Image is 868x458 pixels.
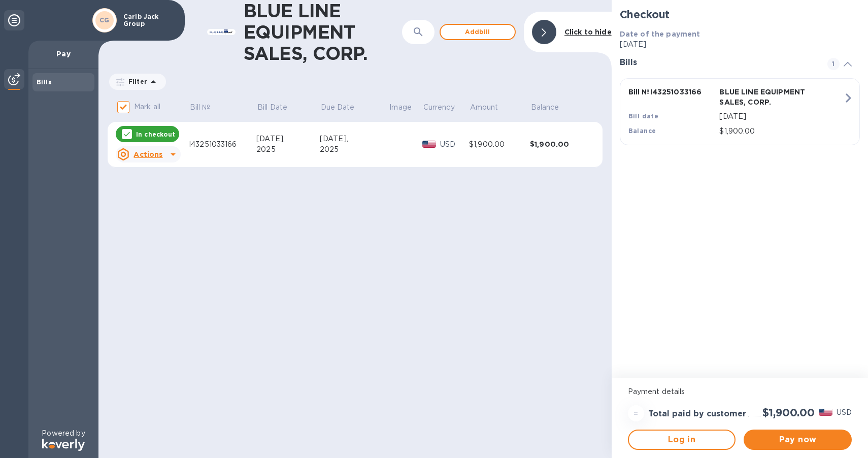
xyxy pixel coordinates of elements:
[422,141,436,148] img: USD
[648,409,746,419] h3: Total paid by customer
[440,24,516,40] button: Addbill
[470,102,512,113] span: Amount
[423,102,455,113] p: Currency
[620,58,815,68] h3: Bills
[37,78,52,86] b: Bills
[719,87,807,107] p: BLUE LINE EQUIPMENT SALES, CORP.
[620,78,860,145] button: Bill №I43251033166BLUE LINE EQUIPMENT SALES, CORP.Bill date[DATE]Balance$1,900.00
[837,407,852,418] p: USD
[620,39,860,50] p: [DATE]
[628,386,852,397] p: Payment details
[719,126,843,137] p: $1,900.00
[257,102,301,113] span: Bill Date
[256,134,320,144] div: [DATE],
[136,130,175,139] p: In checkout
[637,434,727,446] span: Log in
[531,102,573,113] span: Balance
[752,434,844,446] span: Pay now
[190,102,211,113] p: Bill №
[440,139,470,150] p: USD
[190,102,224,113] span: Bill №
[320,144,389,155] div: 2025
[744,430,852,450] button: Pay now
[620,8,860,21] h2: Checkout
[762,406,815,419] h2: $1,900.00
[531,102,559,113] p: Balance
[99,16,110,24] b: CG
[719,111,843,122] p: [DATE]
[470,102,498,113] p: Amount
[449,26,507,38] span: Add bill
[530,139,591,149] div: $1,900.00
[628,127,656,135] b: Balance
[628,112,659,120] b: Bill date
[628,430,736,450] button: Log in
[628,87,716,97] p: Bill № I43251033166
[189,139,256,150] div: I43251033166
[320,134,389,144] div: [DATE],
[321,102,368,113] span: Due Date
[133,150,162,158] u: Actions
[134,102,160,112] p: Mark all
[42,439,85,451] img: Logo
[620,30,700,38] b: Date of the payment
[628,405,644,421] div: =
[42,428,85,439] p: Powered by
[257,102,287,113] p: Bill Date
[389,102,412,113] p: Image
[564,28,612,36] b: Click to hide
[469,139,530,150] div: $1,900.00
[321,102,355,113] p: Due Date
[256,144,320,155] div: 2025
[124,77,147,86] p: Filter
[819,409,832,416] img: USD
[827,58,840,70] span: 1
[37,49,90,59] p: Pay
[123,13,174,27] p: Carib Jack Group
